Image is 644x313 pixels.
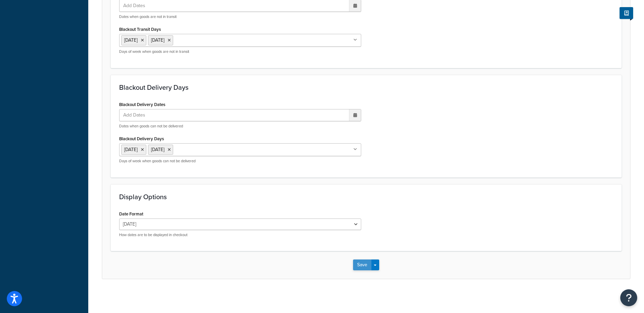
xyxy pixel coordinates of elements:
span: [DATE] [124,146,137,153]
h3: Blackout Delivery Days [119,84,613,91]
button: Save [353,259,371,270]
span: [DATE] [151,146,164,153]
label: Blackout Delivery Dates [119,102,165,107]
span: [DATE] [151,37,164,44]
button: Open Resource Center [620,289,637,306]
label: Blackout Transit Days [119,27,161,32]
p: Dates when goods can not be delivered [119,124,361,129]
h3: Display Options [119,193,613,201]
p: How dates are to be displayed in checkout [119,232,361,237]
p: Dates when goods are not in transit [119,14,361,19]
span: Add Dates [121,109,154,121]
button: Show Help Docs [620,7,633,19]
p: Days of week when goods are not in transit [119,49,361,54]
span: [DATE] [124,37,137,44]
p: Days of week when goods can not be delivered [119,159,361,164]
label: Blackout Delivery Days [119,136,164,141]
label: Date Format [119,211,143,216]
